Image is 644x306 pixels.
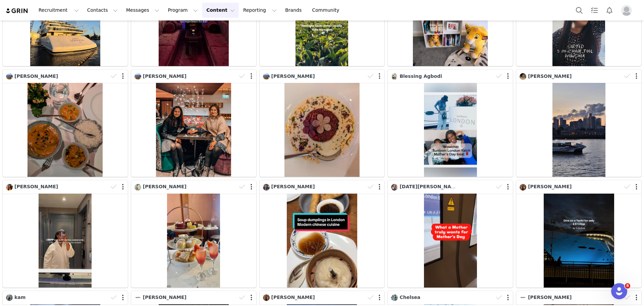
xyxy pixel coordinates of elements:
[6,184,13,191] img: 67ca0ca1-6219-403d-8313-2a00dc8692b4.jpg
[391,184,398,191] img: 3507edc4-d920-4c09-adc7-dd6673c9548e.jpg
[6,294,13,301] img: 94341b6c-d8d4-4a7e-8b99-f3efc64668c5.jpg
[399,295,420,300] span: Chelsea
[271,295,315,300] span: [PERSON_NAME]
[122,3,163,18] button: Messages
[520,73,526,80] img: 89ef763c-8e0e-4d29-8307-bca2be5052f5--s.jpg
[572,3,587,18] button: Search
[263,184,270,191] img: 6eaa766e-436b-4673-a0f0-a0c15127fb83.jpg
[528,73,572,79] span: [PERSON_NAME]
[263,73,270,80] img: 87cf3cd3-d168-42b9-900e-3bd8dab0fc4d--s.jpg
[14,295,25,300] span: kam
[520,184,526,191] img: ef15425c-58ab-49e2-b20f-c28a278a7916.jpg
[143,184,186,189] span: [PERSON_NAME]
[6,73,13,80] img: 87cf3cd3-d168-42b9-900e-3bd8dab0fc4d--s.jpg
[271,73,315,79] span: [PERSON_NAME]
[399,184,461,189] span: [DATE][PERSON_NAME]
[143,73,186,79] span: [PERSON_NAME]
[143,295,186,300] span: [PERSON_NAME]
[281,3,308,18] a: Brands
[239,3,281,18] button: Reporting
[35,3,83,18] button: Recruitment
[520,294,526,301] img: 96bfbda0-7544-4dba-a429-a9217b872962.jpg
[391,73,398,80] img: dd8f1a67-3356-4ea1-bbc6-03374cd75cbb--s.jpg
[625,283,630,289] span: 8
[14,73,58,79] span: [PERSON_NAME]
[399,73,442,79] span: Blessing Agbodi
[271,184,315,189] span: [PERSON_NAME]
[135,184,141,191] img: 9ecc3cd5-1376-420f-ad12-6083819d992e.jpg
[587,3,602,18] a: Tasks
[5,8,29,14] img: grin logo
[528,295,572,300] span: [PERSON_NAME]
[528,184,572,189] span: [PERSON_NAME]
[391,294,398,301] img: f3cf850b-6f92-41ac-a1f0-db06bd11e720.jpg
[263,294,270,301] img: ef15425c-58ab-49e2-b20f-c28a278a7916.jpg
[611,283,627,299] iframe: Intercom live chat
[135,73,141,80] img: 87cf3cd3-d168-42b9-900e-3bd8dab0fc4d--s.jpg
[83,3,122,18] button: Contacts
[308,3,346,18] a: Community
[14,184,58,189] span: [PERSON_NAME]
[202,3,239,18] button: Content
[621,5,632,16] img: placeholder-profile.jpg
[602,3,617,18] button: Notifications
[135,294,141,301] img: 96bfbda0-7544-4dba-a429-a9217b872962.jpg
[164,3,202,18] button: Program
[617,5,639,16] button: Profile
